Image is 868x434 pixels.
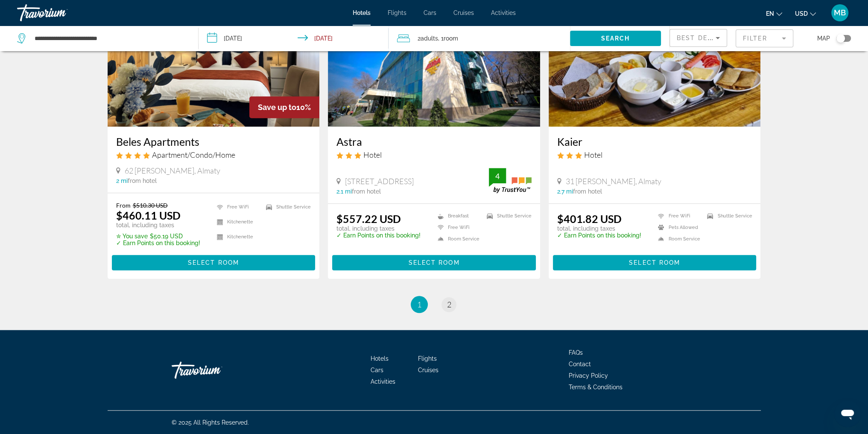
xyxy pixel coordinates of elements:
a: Travorium [172,357,257,383]
span: Select Room [408,259,459,266]
a: Terms & Conditions [569,384,623,391]
p: ✓ Earn Points on this booking! [336,232,421,239]
nav: Pagination [108,296,761,313]
span: From [116,202,131,209]
del: $510.30 USD [133,202,168,209]
span: 2 [447,300,451,309]
span: en [766,10,774,17]
p: ✓ Earn Points on this booking! [116,240,200,246]
li: Room Service [433,235,482,243]
li: Room Service [654,235,703,243]
a: Cars [424,9,436,16]
span: Search [601,35,630,42]
ins: $557.22 USD [336,212,401,225]
a: Travorium [17,2,102,24]
span: 2 mi [116,177,128,184]
ins: $401.82 USD [557,212,622,225]
a: Select Room [332,257,536,266]
a: Cruises [453,9,474,16]
div: 4 star Apartment [116,150,311,159]
a: Activities [491,9,516,16]
a: Astra [336,135,532,148]
span: , 1 [438,32,458,44]
span: [STREET_ADDRESS] [345,176,414,186]
a: Activities [371,378,395,385]
div: 4 [489,171,506,181]
p: $50.19 USD [116,233,200,240]
span: USD [795,10,808,17]
li: Free WiFi [654,212,703,220]
span: Flights [418,355,437,362]
span: 1 [417,300,421,309]
a: Privacy Policy [569,372,608,379]
a: Hotels [353,9,371,16]
p: total, including taxes [116,222,200,229]
p: ✓ Earn Points on this booking! [557,232,641,239]
span: Adults [421,35,438,42]
li: Shuttle Service [262,202,311,212]
ins: $460.11 USD [116,209,181,222]
div: 10% [249,96,319,118]
li: Pets Allowed [654,224,703,231]
span: ✮ You save [116,233,148,240]
span: Select Room [629,259,680,266]
span: from hotel [128,177,157,184]
button: Select Room [553,255,757,270]
button: Toggle map [830,35,851,42]
mat-select: Sort by [677,33,720,43]
span: Save up to [258,103,296,112]
li: Kitchenette [213,217,262,227]
a: Cars [371,367,383,373]
span: 62 [PERSON_NAME], Almaty [125,166,220,175]
img: trustyou-badge.svg [489,168,532,193]
button: Change currency [795,7,816,20]
span: Hotels [371,355,389,362]
a: Select Room [553,257,757,266]
button: Filter [736,29,793,48]
span: Hotel [584,150,602,159]
span: Apartment/Condo/Home [152,150,235,159]
a: Flights [388,9,406,16]
h3: Kaier [557,135,752,148]
li: Shuttle Service [482,212,532,220]
a: FAQs [569,349,583,356]
p: total, including taxes [336,225,421,232]
span: MB [834,9,846,17]
iframe: Кнопка запуска окна обмена сообщениями [834,400,861,427]
span: 31 [PERSON_NAME], Almaty [566,176,661,186]
button: Search [570,31,661,46]
li: Shuttle Service [703,212,752,220]
span: Room [444,35,458,42]
button: User Menu [829,4,851,22]
a: Contact [569,361,591,367]
button: Change language [766,7,782,20]
span: 2.7 mi [557,188,573,195]
p: total, including taxes [557,225,641,232]
span: 2 [418,32,438,44]
a: Cruises [418,367,438,373]
button: Select Room [332,255,536,270]
div: 3 star Hotel [557,150,752,159]
span: Best Deals [677,35,721,41]
li: Free WiFi [433,224,482,231]
li: Breakfast [433,212,482,220]
span: Hotel [363,150,382,159]
a: Select Room [112,257,316,266]
button: Select Room [112,255,316,270]
span: from hotel [352,188,381,195]
span: 2.1 mi [336,188,352,195]
h3: Beles Apartments [116,135,311,148]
